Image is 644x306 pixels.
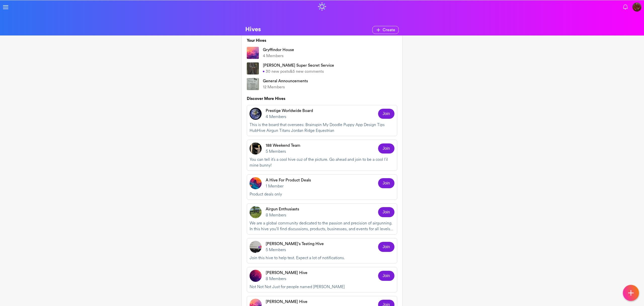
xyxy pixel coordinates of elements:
[247,105,397,136] a: hive imagePrestige Worldwide Board4 MembersJoinThis is the board that oversees: Brainspin My Dood...
[247,62,395,74] a: hive image[PERSON_NAME] Super Secret Service30 new posts&5 new comments
[378,109,394,119] button: Join
[266,299,307,305] p: [PERSON_NAME] Hive
[376,27,381,33] img: plus icon
[266,114,313,120] p: 4 Members
[247,203,397,235] a: hive imageAirgun Enthusiasts8 MembersJoinWe are a global community dedicated to the passion and p...
[250,108,262,120] img: hive image
[247,78,259,90] img: hive image
[266,206,299,212] p: Airgun Enthusiasts
[250,142,262,155] img: hive image
[247,47,259,59] img: hive image
[627,289,635,297] img: icon-plus.svg
[250,220,394,232] div: We are a global community dedicated to the passion and precision of airgunning. In this hive you'...
[247,267,397,292] a: hive image[PERSON_NAME] Hive8 MembersJoinNot Not Not Just for people named [PERSON_NAME]
[317,2,327,11] img: logo
[266,212,299,218] p: 8 Members
[245,26,261,34] h1: Hives
[247,38,397,43] h2: Your Hives
[247,174,397,200] a: hive imageA Hive For Product Deals1 MemberJoinProduct deals only
[263,53,294,59] p: 4 Members
[378,178,394,188] button: Join
[247,96,397,101] h2: Discover More Hives
[250,157,394,168] div: You can tell it’s a cool hive cuz of the picture. Go ahead and join to be a cool l’il mine bunny!
[266,108,313,114] p: Prestige Worldwide Board
[247,62,259,74] img: hive image
[293,69,324,73] span: 5 new comments
[622,4,628,10] img: alert icon
[250,206,262,218] img: hive image
[266,247,324,253] p: 5 Members
[383,27,395,33] p: Create
[266,270,307,276] p: [PERSON_NAME] Hive
[290,69,293,73] span: &
[632,3,641,12] img: user avatar
[250,241,262,253] img: hive image
[266,183,311,189] p: 1 Member
[250,122,394,133] div: This is the board that oversees: Brainspin My Doodle Puppy App Design Tips HubHive Airgun Titans ...
[247,238,397,263] a: hive image[PERSON_NAME]'s Testing Hive5 MembersJoinJoin this hive to help test. Expect a lot of n...
[378,143,394,154] button: Join
[266,69,290,73] span: 30 new posts
[250,270,262,282] img: hive image
[263,84,308,90] p: 12 Members
[263,47,294,53] p: Gryffindor House
[378,207,394,217] button: Join
[378,271,394,281] button: Join
[250,191,394,197] div: Product deals only
[250,255,394,261] div: Join this hive to help test. Expect a lot of notifications.
[266,276,307,282] p: 8 Members
[266,142,300,148] p: 188 Weekend Team
[263,62,334,68] p: [PERSON_NAME] Super Secret Service
[247,47,395,59] a: hive imageGryffindor House4 Members
[266,241,324,247] p: [PERSON_NAME]'s Testing Hive
[378,242,394,252] button: Join
[250,177,262,189] img: hive image
[247,78,395,90] a: hive imageGeneral Announcements12 Members
[266,148,300,155] p: 5 Members
[250,284,394,290] div: Not Not Not Just for people named [PERSON_NAME]
[247,140,397,171] a: hive image188 Weekend Team5 MembersJoinYou can tell it’s a cool hive cuz of the picture. Go ahead...
[266,177,311,183] p: A Hive For Product Deals
[263,78,308,84] p: General Announcements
